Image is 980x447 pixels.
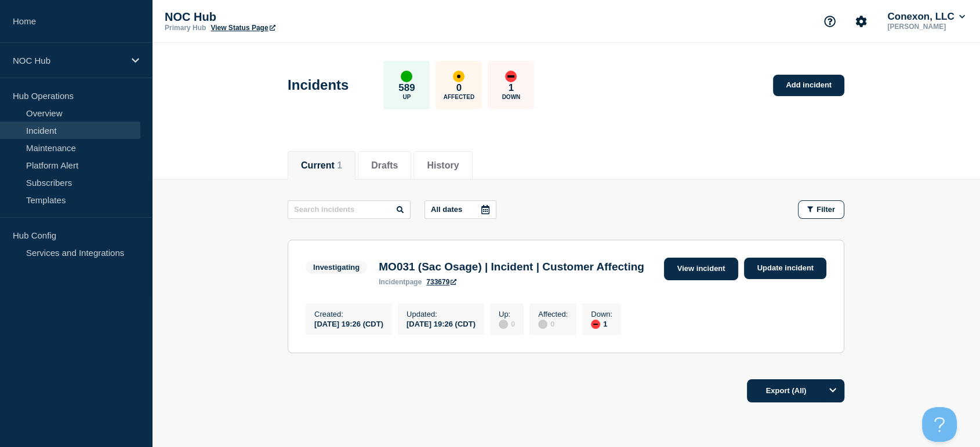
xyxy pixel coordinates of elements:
a: View Status Page [210,24,275,32]
p: Up [402,94,411,100]
button: All dates [424,200,496,219]
p: page [379,278,422,286]
p: Primary Hub [165,24,206,32]
p: NOC Hub [13,56,124,65]
button: Support [818,9,842,34]
div: up [401,71,412,82]
div: down [505,71,517,82]
button: History [427,160,459,171]
button: Drafts [371,160,398,171]
div: 0 [499,318,515,329]
p: Up : [499,310,515,318]
button: Current 1 [301,160,342,171]
div: 1 [591,318,612,329]
div: disabled [499,320,508,329]
button: Conexon, LLC [885,11,967,23]
p: Affected [444,94,474,100]
div: 0 [538,318,568,329]
button: Export (All) [747,379,844,402]
a: Update incident [744,258,826,279]
p: Updated : [406,310,476,318]
p: NOC Hub [165,10,397,24]
div: [DATE] 19:26 (CDT) [406,318,476,328]
input: Search incidents [288,200,411,219]
button: Filter [798,200,844,219]
a: 733679 [426,278,456,286]
p: 1 [509,82,514,94]
div: affected [453,71,464,82]
span: Investigating [306,261,367,274]
div: down [591,320,600,329]
a: Add incident [773,75,844,96]
span: Filter [816,205,835,214]
p: 589 [398,82,415,94]
a: View incident [664,258,739,280]
p: All dates [431,205,462,214]
button: Options [821,379,844,402]
p: Affected : [538,310,568,318]
p: Down [502,94,521,100]
p: [PERSON_NAME] [885,23,967,31]
p: Created : [314,310,383,318]
div: disabled [538,320,547,329]
div: [DATE] 19:26 (CDT) [314,318,383,328]
h1: Incidents [288,77,349,93]
button: Account settings [849,9,873,34]
p: Down : [591,310,612,318]
span: 1 [337,160,342,170]
iframe: Help Scout Beacon - Open [922,407,957,442]
p: 0 [456,82,462,94]
span: incident [379,278,405,286]
h3: MO031 (Sac Osage) | Incident | Customer Affecting [379,261,644,273]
